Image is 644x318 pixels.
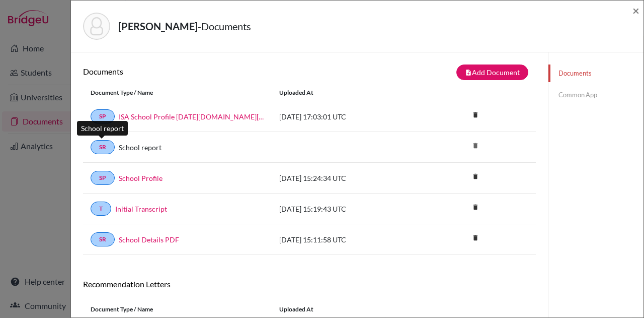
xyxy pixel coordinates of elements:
h6: Documents [83,67,309,76]
strong: [PERSON_NAME] [118,20,198,32]
a: ISA School Profile [DATE][DOMAIN_NAME][DATE]_wide [119,111,264,122]
i: delete [468,230,483,245]
a: Common App [548,86,643,104]
div: [DATE] 15:11:58 UTC [272,234,423,245]
a: SP [91,109,115,123]
a: SR [91,140,115,154]
div: [DATE] 15:24:34 UTC [272,173,423,183]
div: [DATE] 17:03:01 UTC [272,111,423,122]
a: delete [468,109,483,122]
a: Initial Transcript [115,204,167,214]
h6: Recommendation Letters [83,279,536,289]
a: delete [468,170,483,184]
a: School Profile [119,173,163,183]
a: T [91,202,111,216]
a: SR [91,232,115,246]
a: School report [119,142,162,153]
span: - Documents [198,20,251,32]
a: Documents [548,65,643,82]
div: Uploaded at [272,88,423,97]
div: Document Type / Name [83,305,272,314]
i: delete [468,169,483,184]
a: SP [91,171,115,185]
i: note_add [465,69,472,76]
div: [DATE] 15:19:43 UTC [272,204,423,214]
i: delete [468,107,483,122]
div: Uploaded at [272,305,423,314]
div: Document Type / Name [83,88,272,97]
a: School Details PDF [119,234,179,245]
a: delete [468,232,483,245]
i: delete [468,138,483,153]
div: School report [77,121,128,136]
i: delete [468,200,483,215]
button: note_addAdd Document [456,65,528,80]
span: × [632,3,639,18]
a: delete [468,201,483,215]
button: Close [632,5,639,17]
